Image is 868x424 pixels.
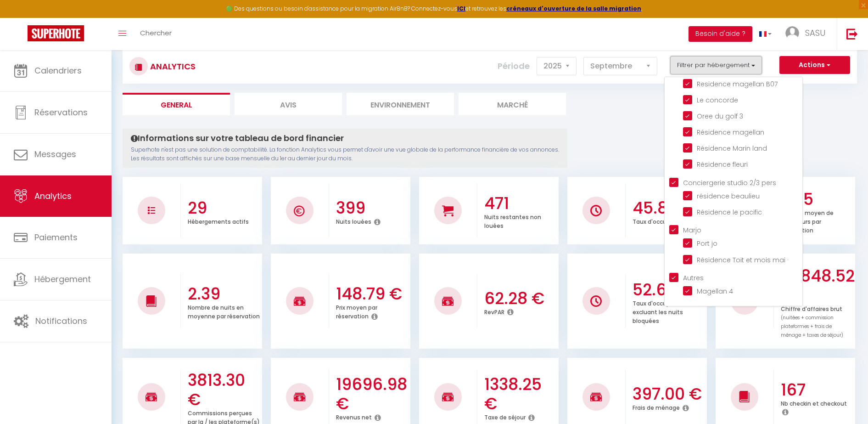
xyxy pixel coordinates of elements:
[781,207,834,234] p: Nombre moyen de voyageurs par réservation
[34,273,91,285] span: Hébergement
[697,192,760,201] span: résidence beaulieu
[633,402,680,412] p: Frais de ménage
[336,216,371,226] p: Nuits louées
[457,5,465,12] a: ICI
[34,232,78,243] span: Paiements
[498,56,530,76] label: Période
[188,371,260,409] h3: 3813.30 €
[697,96,738,105] span: Le concorde
[590,295,602,307] img: NO IMAGE
[697,287,733,296] span: Magellan 4
[188,216,249,226] p: Hébergements actifs
[336,284,408,304] h3: 148.79 €
[235,93,342,115] li: Avis
[781,380,853,400] h3: 167
[484,412,526,421] p: Taxe de séjour
[778,18,837,50] a: ... SASU
[484,194,556,213] h3: 471
[781,190,853,209] h3: 2.35
[34,107,88,118] span: Réservations
[336,198,408,218] h3: 399
[805,27,825,39] span: SASU
[484,289,556,308] h3: 62.28 €
[188,198,260,218] h3: 29
[459,93,566,115] li: Marché
[131,146,559,163] p: Superhote n'est pas une solution de comptabilité. La fonction Analytics vous permet d'avoir une v...
[785,26,799,40] img: ...
[697,112,743,121] span: Oree du golf 3
[133,18,179,50] a: Chercher
[336,412,372,421] p: Revenus net
[506,5,641,12] a: créneaux d'ouverture de la salle migration
[188,302,260,320] p: Nombre de nuits en moyenne par réservation
[781,398,847,407] p: Nb checkin et checkout
[697,255,789,265] span: Résidence Toit et mois mai ·
[781,314,843,339] span: (nuitées + commission plateformes + frais de ménage + taxes de séjour)
[484,306,504,316] p: RevPAR
[697,79,778,89] span: Residence magellan B07
[148,56,196,77] h3: Analytics
[633,198,705,218] h3: 45.86 %
[689,26,752,42] button: Besoin d'aide ?
[34,65,82,76] span: Calendriers
[633,216,685,226] p: Taux d'occupation
[148,207,155,214] img: NO IMAGE
[347,93,454,115] li: Environnement
[781,266,853,305] h3: 24848.52 €
[28,25,84,41] img: Super Booking
[633,298,694,325] p: Taux d'occupation en excluant les nuits bloquées
[7,4,35,31] button: Ouvrir le widget de chat LiveChat
[336,375,408,413] h3: 19696.98 €
[140,28,172,38] span: Chercher
[131,133,559,143] h4: Informations sur votre tableau de bord financier
[779,56,850,74] button: Actions
[484,375,556,413] h3: 1338.25 €
[633,280,705,300] h3: 52.64 %
[781,303,843,339] p: Chiffre d'affaires brut
[670,56,762,74] button: Filtrer par hébergement
[35,315,87,327] span: Notifications
[123,93,230,115] li: General
[633,384,705,404] h3: 397.00 €
[484,211,541,230] p: Nuits restantes non louées
[34,148,76,160] span: Messages
[188,284,260,304] h3: 2.39
[34,190,72,202] span: Analytics
[336,302,377,320] p: Prix moyen par réservation
[846,28,858,40] img: logout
